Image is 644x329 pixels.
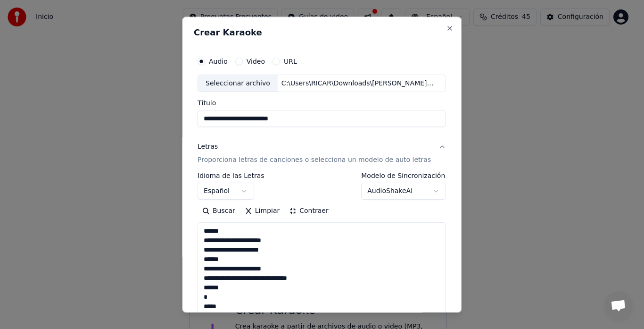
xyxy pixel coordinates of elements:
[198,173,264,179] label: Idioma de las Letras
[240,204,284,219] button: Limpiar
[209,58,228,65] label: Audio
[198,135,446,173] button: LetrasProporciona letras de canciones o selecciona un modelo de auto letras
[198,156,431,165] p: Proporciona letras de canciones o selecciona un modelo de auto letras
[278,79,438,88] div: C:\Users\RICAR\Downloads\[PERSON_NAME] - Vuelve (60 FPS HQ) 1976.mp3
[362,173,446,179] label: Modelo de Sincronización
[247,58,265,65] label: Video
[194,28,450,37] h2: Crear Karaoke
[285,204,333,219] button: Contraer
[198,100,446,107] label: Título
[284,58,297,65] label: URL
[198,204,240,219] button: Buscar
[198,143,218,152] div: Letras
[198,75,278,92] div: Seleccionar archivo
